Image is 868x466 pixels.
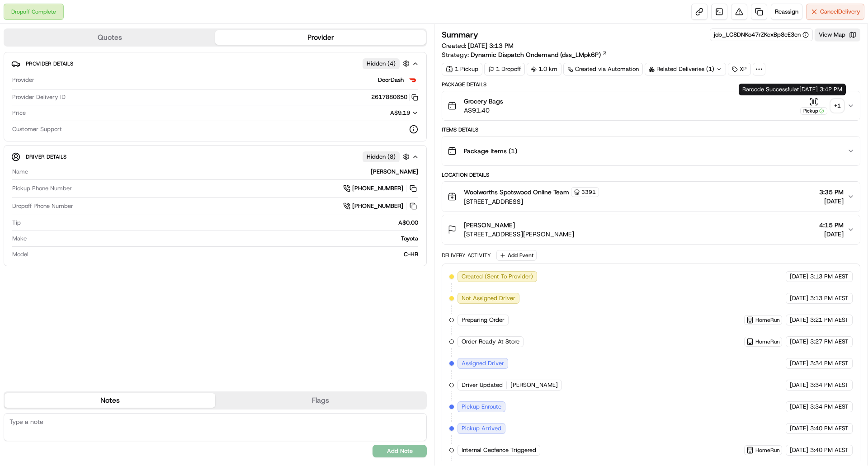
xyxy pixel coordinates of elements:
[12,93,66,101] span: Provider Delivery ID
[462,446,536,454] span: Internal Geofence Triggered
[12,202,73,210] span: Dropoff Phone Number
[32,168,418,176] div: [PERSON_NAME]
[810,381,849,389] span: 3:34 PM AEST
[442,81,860,88] div: Package Details
[819,221,844,230] span: 4:15 PM
[462,403,501,411] span: Pickup Enroute
[26,153,66,160] span: Driver Details
[215,30,426,45] button: Provider
[462,424,501,433] span: Pickup Arrived
[728,63,751,75] div: XP
[810,359,849,367] span: 3:34 PM AEST
[468,42,514,50] span: [DATE] 3:13 PM
[819,197,844,206] span: [DATE]
[442,41,514,50] span: Created:
[755,316,780,324] span: HomeRun
[11,149,419,164] button: Driver DetailsHidden (8)
[810,446,849,454] span: 3:40 PM AEST
[464,197,599,206] span: [STREET_ADDRESS]
[771,4,802,20] button: Reassign
[794,85,842,93] span: at [DATE] 3:42 PM
[464,106,503,115] span: A$91.40
[831,99,844,112] div: + 1
[527,63,561,75] div: 1.0 km
[12,219,21,227] span: Tip
[790,446,808,454] span: [DATE]
[442,137,860,165] button: Package Items (1)
[343,201,418,211] button: [PHONE_NUMBER]
[790,403,808,411] span: [DATE]
[30,235,418,243] div: Toyota
[790,359,808,367] span: [DATE]
[810,294,849,302] span: 3:13 PM AEST
[714,31,809,39] button: job_LC8DNKo47rZKcxBp8eE3en
[810,273,849,281] span: 3:13 PM AEST
[442,182,860,212] button: Woolworths Spotswood Online Team3391[STREET_ADDRESS]3:35 PM[DATE]
[810,338,849,346] span: 3:27 PM AEST
[378,76,404,84] span: DoorDash
[800,107,827,115] div: Pickup
[407,75,418,85] img: doordash_logo_v2.png
[471,50,608,59] a: Dynamic Dispatch Ondemand (dss_LMpk6P)
[24,219,418,227] div: A$0.00
[496,250,537,261] button: Add Event
[12,250,28,259] span: Model
[790,424,808,433] span: [DATE]
[442,171,860,179] div: Location Details
[581,188,596,196] span: 3391
[810,403,849,411] span: 3:34 PM AEST
[464,230,574,239] span: [STREET_ADDRESS][PERSON_NAME]
[26,60,73,67] span: Provider Details
[790,338,808,346] span: [DATE]
[442,31,478,39] h3: Summary
[442,215,860,244] button: [PERSON_NAME][STREET_ADDRESS][PERSON_NAME]4:15 PM[DATE]
[815,28,860,41] button: View Map
[363,151,412,162] button: Hidden (8)
[12,184,72,193] span: Pickup Phone Number
[363,58,412,69] button: Hidden (4)
[442,126,860,133] div: Items Details
[32,250,418,259] div: C-HR
[462,294,515,302] span: Not Assigned Driver
[775,8,798,16] span: Reassign
[746,447,780,454] button: HomeRun
[462,273,533,281] span: Created (Sent To Provider)
[5,30,215,45] button: Quotes
[563,63,643,75] a: Created via Automation
[12,76,34,84] span: Provider
[12,168,28,176] span: Name
[367,60,396,68] span: Hidden ( 4 )
[819,188,844,197] span: 3:35 PM
[484,63,525,75] div: 1 Dropoff
[790,316,808,324] span: [DATE]
[215,393,426,408] button: Flags
[442,91,860,120] button: Grocery BagsA$91.40Pickup+1
[800,97,844,115] button: Pickup+1
[820,8,860,16] span: Cancel Delivery
[462,381,503,389] span: Driver Updated
[390,109,410,117] span: A$9.19
[462,338,519,346] span: Order Ready At Store
[12,109,26,117] span: Price
[464,221,515,230] span: [PERSON_NAME]
[790,294,808,302] span: [DATE]
[819,230,844,239] span: [DATE]
[352,184,403,193] span: [PHONE_NUMBER]
[464,146,517,155] span: Package Items ( 1 )
[739,84,846,95] div: Barcode Successful
[755,338,780,345] span: HomeRun
[462,316,505,324] span: Preparing Order
[810,424,849,433] span: 3:40 PM AEST
[464,97,503,106] span: Grocery Bags
[645,63,726,75] div: Related Deliveries (1)
[12,235,27,243] span: Make
[12,125,62,133] span: Customer Support
[790,381,808,389] span: [DATE]
[343,184,418,193] a: [PHONE_NUMBER]
[464,188,569,197] span: Woolworths Spotswood Online Team
[339,109,418,117] button: A$9.19
[442,63,482,75] div: 1 Pickup
[510,381,558,389] span: [PERSON_NAME]
[11,56,419,71] button: Provider DetailsHidden (4)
